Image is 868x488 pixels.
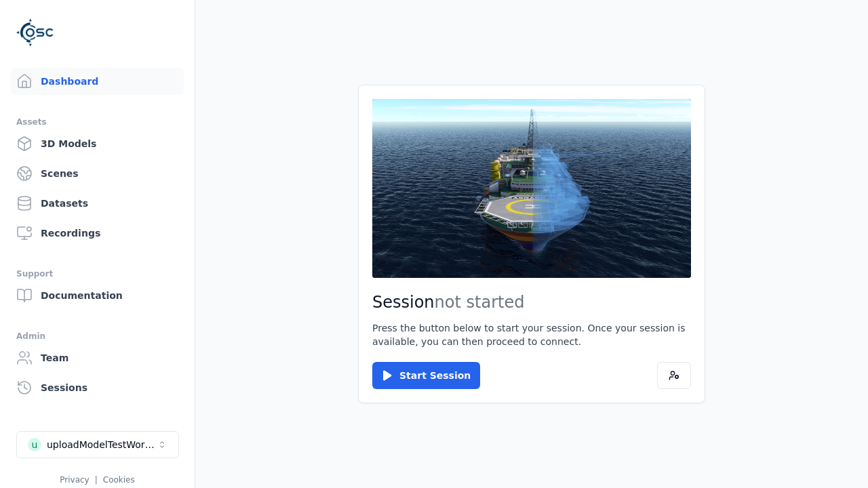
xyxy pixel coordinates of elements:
div: Admin [16,328,178,344]
a: 3D Models [11,130,184,157]
a: Dashboard [11,68,184,95]
div: Support [16,266,178,282]
div: uploadModelTestWorkspace [47,438,157,451]
a: Scenes [11,160,184,187]
a: Privacy [60,475,89,485]
a: Documentation [11,282,184,309]
h2: Session [372,291,691,313]
div: u [28,438,41,451]
a: Datasets [11,190,184,217]
p: Press the button below to start your session. Once your session is available, you can then procee... [372,321,691,348]
div: Assets [16,114,178,130]
a: Sessions [11,374,184,401]
span: not started [435,293,525,312]
button: Select a workspace [16,431,179,458]
a: Recordings [11,220,184,247]
span: | [95,475,98,485]
img: Logo [16,14,54,52]
a: Cookies [103,475,135,485]
a: Team [11,344,184,371]
button: Start Session [372,362,480,389]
